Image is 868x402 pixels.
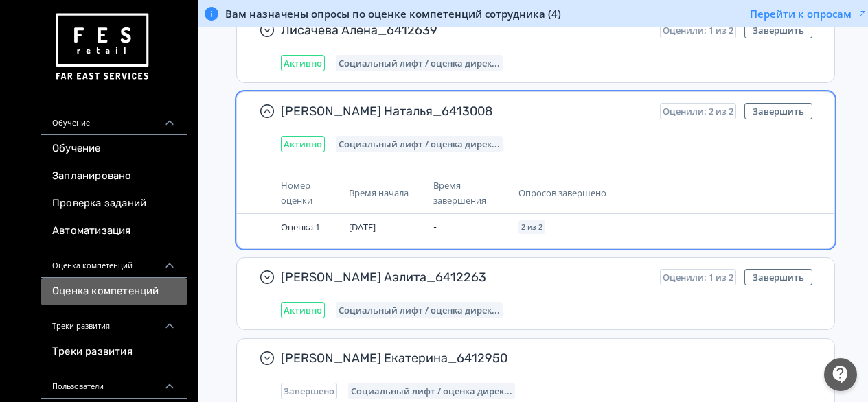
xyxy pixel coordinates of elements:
[339,305,500,316] span: Социальный лифт / оценка директора магазина
[41,102,187,135] div: Обучение
[281,221,320,233] span: Оценка 1
[339,139,500,150] span: Социальный лифт / оценка директора магазина
[428,214,512,240] td: -
[339,58,500,69] span: Социальный лифт / оценка директора магазина
[750,7,868,21] button: Перейти к опросам
[41,217,187,245] a: Автоматизация
[225,7,561,21] span: Вам назначены опросы по оценке компетенций сотрудника (4)
[281,22,649,38] span: Лисачева Алёна_6412639
[41,338,187,366] a: Треки развития
[663,106,733,117] span: Оценили: 2 из 2
[744,269,812,285] button: Завершить
[521,223,542,231] span: 2 из 2
[41,245,187,278] div: Оценка компетенций
[41,366,187,399] div: Пользователи
[518,187,606,199] span: Опросов завершено
[41,135,187,163] a: Обучение
[281,103,649,119] span: [PERSON_NAME] Наталья_6413008
[284,386,334,397] span: Завершено
[663,25,733,36] span: Оценили: 1 из 2
[41,163,187,190] a: Запланировано
[663,272,733,283] span: Оценили: 1 из 2
[52,8,151,86] img: https://files.teachbase.ru/system/account/57463/logo/medium-936fc5084dd2c598f50a98b9cbe0469a.png
[41,278,187,305] a: Оценка компетенций
[433,179,486,206] span: Время завершения
[284,139,322,150] span: Активно
[41,190,187,217] a: Проверка заданий
[41,305,187,338] div: Треки развития
[349,221,376,233] span: [DATE]
[284,58,322,69] span: Активно
[744,103,812,119] button: Завершить
[281,350,801,366] span: [PERSON_NAME] Екатерина_6412950
[281,179,312,206] span: Номер оценки
[744,22,812,38] button: Завершить
[349,187,409,199] span: Время начала
[281,269,649,285] span: [PERSON_NAME] Аэлита_6412263
[351,386,512,397] span: Социальный лифт / оценка директора магазина
[284,305,322,316] span: Активно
